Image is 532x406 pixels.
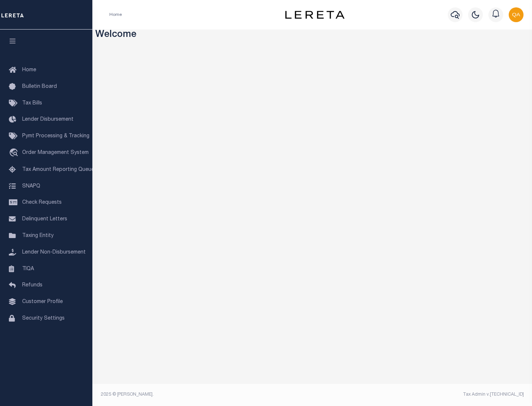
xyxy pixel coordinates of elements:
span: TIQA [22,266,34,271]
span: Tax Bills [22,101,42,106]
img: logo-dark.svg [285,11,344,19]
div: 2025 © [PERSON_NAME]. [95,391,313,398]
img: svg+xml;base64,PHN2ZyB4bWxucz0iaHR0cDovL3d3dy53My5vcmcvMjAwMC9zdmciIHBvaW50ZXItZXZlbnRzPSJub25lIi... [509,7,524,22]
span: Lender Non-Disbursement [22,250,86,255]
span: Customer Profile [22,299,63,304]
h3: Welcome [95,30,529,41]
span: Order Management System [22,150,89,155]
li: Home [109,11,122,18]
i: travel_explore [9,148,21,158]
span: Check Requests [22,200,62,205]
span: Security Settings [22,316,65,321]
span: Pymt Processing & Tracking [22,134,89,139]
span: Taxing Entity [22,233,54,238]
div: Tax Admin v.[TECHNICAL_ID] [318,391,524,398]
span: Lender Disbursement [22,117,74,122]
span: Bulletin Board [22,84,57,89]
span: Home [22,68,36,73]
span: Delinquent Letters [22,217,67,222]
span: Refunds [22,283,42,288]
span: SNAPQ [22,183,40,189]
span: Tax Amount Reporting Queue [22,167,94,172]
